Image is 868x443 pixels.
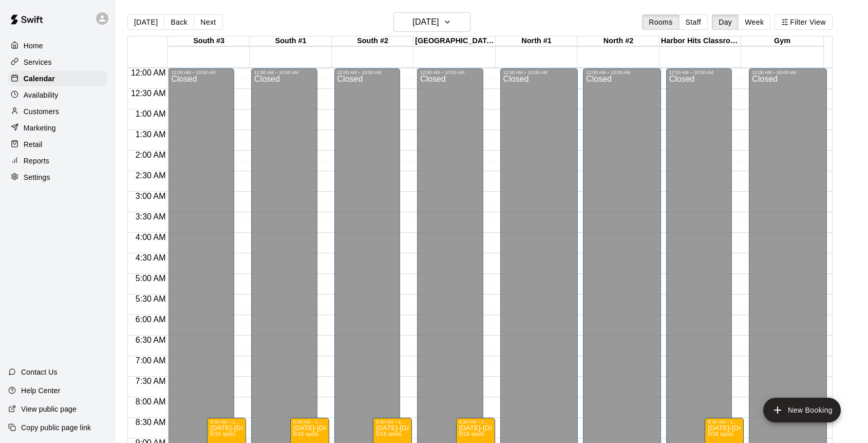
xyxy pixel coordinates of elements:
[413,36,495,46] div: [GEOGRAPHIC_DATA]
[763,398,841,422] button: add
[8,120,107,136] a: Marketing
[133,274,168,283] span: 5:00 AM
[8,71,107,86] a: Calendar
[164,14,194,30] button: Back
[133,192,168,200] span: 3:00 AM
[133,397,168,406] span: 8:00 AM
[503,70,575,75] div: 12:00 AM – 10:00 AM
[459,431,484,437] span: 6/16 spots filled
[21,422,91,433] p: Copy public page link
[577,36,659,46] div: North #2
[24,57,52,67] p: Services
[133,418,168,427] span: 8:30 AM
[133,315,168,324] span: 6:00 AM
[133,233,168,242] span: 4:00 AM
[24,106,59,117] p: Customers
[210,431,235,437] span: 6/16 spots filled
[293,431,318,437] span: 6/16 spots filled
[133,377,168,385] span: 7:30 AM
[133,212,168,221] span: 3:30 AM
[496,36,577,46] div: North #1
[712,14,739,30] button: Day
[254,70,314,75] div: 12:00 AM – 10:00 AM
[21,404,77,414] p: View public page
[420,70,480,75] div: 12:00 AM – 10:00 AM
[133,253,168,262] span: 4:30 AM
[8,170,107,185] a: Settings
[376,431,401,437] span: 6/16 spots filled
[752,70,824,75] div: 12:00 AM – 10:00 AM
[21,385,60,396] p: Help Center
[775,14,832,30] button: Filter View
[8,54,107,70] a: Services
[133,171,168,180] span: 2:30 AM
[250,36,331,46] div: South #1
[679,14,708,30] button: Staff
[210,419,243,424] div: 8:30 AM – 1:00 PM
[708,419,741,424] div: 8:30 AM – 1:00 PM
[8,38,107,53] a: Home
[133,336,168,344] span: 6:30 AM
[293,419,326,424] div: 8:30 AM – 1:00 PM
[24,123,56,133] p: Marketing
[412,15,439,29] h6: [DATE]
[133,356,168,365] span: 7:00 AM
[128,89,168,98] span: 12:30 AM
[24,156,49,166] p: Reports
[741,36,823,46] div: Gym
[8,137,107,152] a: Retail
[24,73,55,84] p: Calendar
[21,367,58,377] p: Contact Us
[133,151,168,159] span: 2:00 AM
[738,14,770,30] button: Week
[8,153,107,169] a: Reports
[586,70,658,75] div: 12:00 AM – 10:00 AM
[133,130,168,139] span: 1:30 AM
[168,36,250,46] div: South #3
[24,41,43,51] p: Home
[128,68,168,77] span: 12:00 AM
[133,109,168,118] span: 1:00 AM
[171,70,231,75] div: 12:00 AM – 10:00 AM
[659,36,741,46] div: Harbor Hits Classroom
[127,14,164,30] button: [DATE]
[708,431,733,437] span: 6/16 spots filled
[8,87,107,103] a: Availability
[669,70,729,75] div: 12:00 AM – 10:00 AM
[393,12,470,32] button: [DATE]
[24,139,43,150] p: Retail
[24,172,50,182] p: Settings
[459,419,492,424] div: 8:30 AM – 1:00 PM
[133,294,168,303] span: 5:30 AM
[24,90,59,100] p: Availability
[376,419,409,424] div: 8:30 AM – 1:00 PM
[194,14,222,30] button: Next
[642,14,679,30] button: Rooms
[8,104,107,119] a: Customers
[337,70,398,75] div: 12:00 AM – 10:00 AM
[332,36,413,46] div: South #2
